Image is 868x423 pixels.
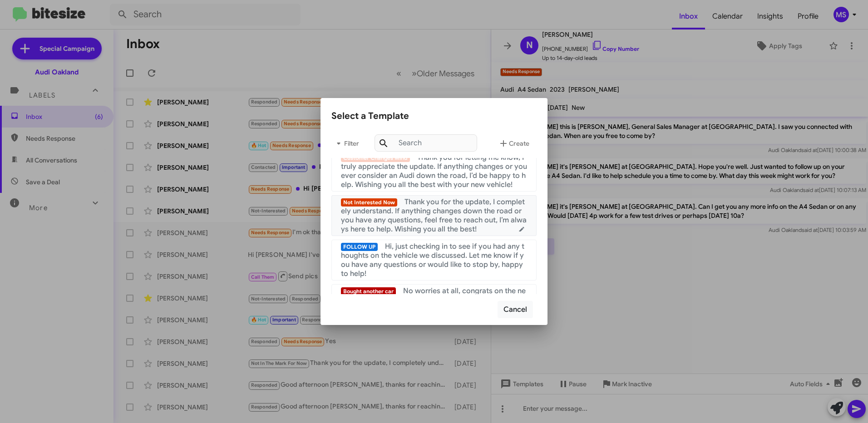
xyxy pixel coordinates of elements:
[498,135,529,152] span: Create
[498,301,533,318] button: Cancel
[375,134,477,152] input: Search
[341,286,526,314] span: No worries at all, congrats on the new car! If you ever need anything down the road, I’m here to ...
[331,109,537,123] div: Select a Template
[341,243,378,251] span: FOLLOW UP
[341,154,410,162] span: Customer Changes Mind
[491,133,537,154] button: Create
[341,153,527,189] span: Thank you for letting me know, I truly appreciate the update. If anything changes or you ever con...
[341,287,396,295] span: Bought another car
[331,133,360,154] button: Filter
[341,198,397,207] span: Not Interested Now
[341,242,524,278] span: Hi, just checking in to see if you had any thoughts on the vehicle we discussed. Let me know if y...
[341,197,527,234] span: Thank you for the update, I completely understand. If anything changes down the road or you have ...
[331,135,360,152] span: Filter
